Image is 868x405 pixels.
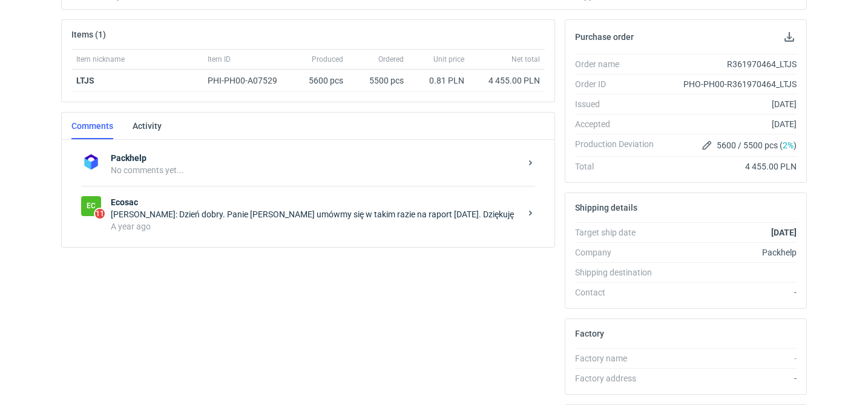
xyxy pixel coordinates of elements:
[575,226,663,239] div: Target ship date
[575,118,663,130] div: Accepted
[111,196,521,208] strong: Ecosac
[81,196,101,216] figcaption: Ec
[575,138,663,153] div: Production Deviation
[76,76,94,85] a: LTJS
[782,30,797,44] button: Download PO
[208,54,231,64] span: Item ID
[575,329,604,338] h2: Factory
[663,78,797,90] div: PHO-PH00-R361970464_LTJS
[575,246,663,258] div: Company
[663,118,797,130] div: [DATE]
[717,139,797,151] span: 5600 / 5500 pcs ( )
[575,286,663,298] div: Contact
[575,58,663,70] div: Order name
[433,54,464,64] span: Unit price
[700,138,714,153] button: Edit production Deviation
[663,372,797,384] div: -
[95,209,105,219] span: 11
[663,246,797,258] div: Packhelp
[575,266,663,278] div: Shipping destination
[783,140,794,150] span: 2%
[81,152,101,172] img: Packhelp
[111,152,521,164] strong: Packhelp
[575,98,663,110] div: Issued
[71,30,106,39] h2: Items (1)
[76,54,125,64] span: Item nickname
[575,352,663,364] div: Factory name
[378,54,404,64] span: Ordered
[663,98,797,110] div: [DATE]
[312,54,343,64] span: Produced
[81,196,101,216] div: Ecosac
[663,160,797,173] div: 4 455.00 PLN
[575,372,663,384] div: Factory address
[294,70,348,92] div: 5600 pcs
[663,58,797,70] div: R361970464_LTJS
[575,78,663,90] div: Order ID
[575,32,634,42] h2: Purchase order
[663,286,797,298] div: -
[575,203,637,212] h2: Shipping details
[111,164,521,176] div: No comments yet...
[474,74,540,87] div: 4 455.00 PLN
[133,113,162,139] a: Activity
[663,352,797,364] div: -
[771,228,797,237] strong: [DATE]
[111,220,521,232] div: A year ago
[413,74,464,87] div: 0.81 PLN
[111,208,521,220] div: [PERSON_NAME]: Dzień dobry. Panie [PERSON_NAME] umówmy się w takim razie na raport [DATE]. Dziękuję
[208,74,289,87] div: PHI-PH00-A07529
[575,160,663,173] div: Total
[511,54,540,64] span: Net total
[71,113,113,139] a: Comments
[348,70,409,92] div: 5500 pcs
